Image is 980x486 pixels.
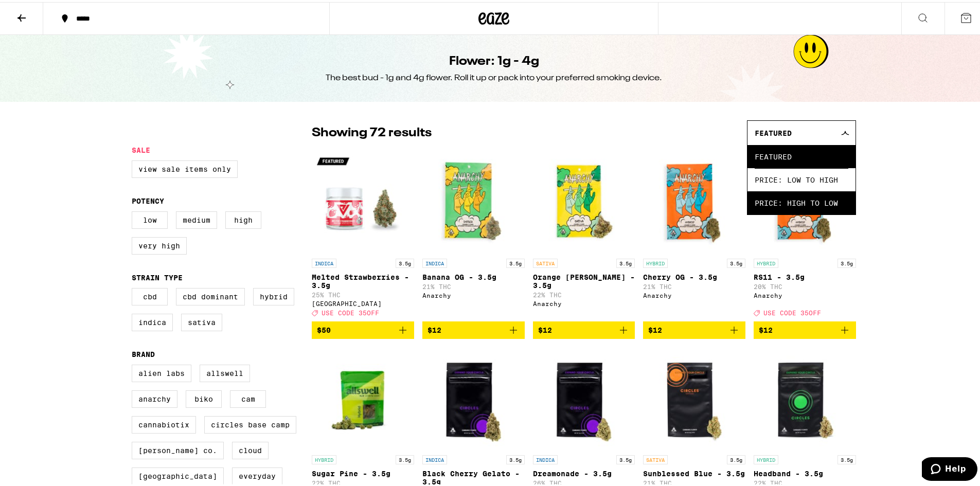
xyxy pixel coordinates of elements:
span: Featured [755,127,792,135]
p: HYBRID [643,257,668,266]
label: Circles Base Camp [204,414,296,431]
span: $12 [538,324,552,332]
p: Cherry OG - 3.5g [643,271,745,279]
p: Showing 72 results [312,122,432,140]
div: Anarchy [533,298,635,305]
label: Sativa [181,312,222,329]
label: High [225,209,261,227]
label: Everyday [232,465,282,483]
span: USE CODE 35OFF [763,308,821,314]
label: View Sale Items Only [132,158,238,176]
span: Price: High to Low [755,189,848,212]
button: Add to bag [312,319,414,337]
p: Banana OG - 3.5g [422,271,525,279]
p: 3.5g [396,257,414,266]
div: Anarchy [422,290,525,297]
p: SATIVA [643,453,668,462]
img: Circles Base Camp - Dreamonade - 3.5g [533,345,635,448]
p: HYBRID [754,453,778,462]
p: 21% THC [643,281,745,288]
p: 3.5g [506,453,525,462]
iframe: Opens a widget where you can find more information [922,455,977,481]
h1: Flower: 1g - 4g [449,51,539,68]
p: 3.5g [838,257,856,266]
legend: Potency [132,195,164,203]
a: Open page for Orange Runtz - 3.5g from Anarchy [533,149,635,319]
img: Allswell - Sugar Pine - 3.5g [312,345,414,448]
p: INDICA [422,257,447,266]
div: The best bud - 1g and 4g flower. Roll it up or pack into your preferred smoking device. [326,70,662,82]
p: 3.5g [838,453,856,462]
p: 3.5g [727,453,745,462]
p: INDICA [533,453,558,462]
span: $50 [317,324,331,332]
label: Indica [132,312,173,329]
div: [GEOGRAPHIC_DATA] [312,298,414,305]
a: Open page for RS11 - 3.5g from Anarchy [754,149,856,319]
label: Alien Labs [132,363,191,380]
p: Dreamonade - 3.5g [533,467,635,476]
p: 21% THC [422,281,525,288]
p: HYBRID [754,257,778,266]
span: $12 [427,324,441,332]
div: Anarchy [643,290,745,297]
a: Open page for Banana OG - 3.5g from Anarchy [422,149,525,319]
label: Cloud [232,440,269,457]
label: Medium [176,209,217,227]
p: 22% THC [312,478,414,484]
p: 25% THC [312,290,414,296]
legend: Strain Type [132,272,183,280]
p: 3.5g [616,453,635,462]
button: Add to bag [643,319,745,337]
label: Hybrid [253,286,294,303]
p: Melted Strawberries - 3.5g [312,271,414,287]
p: Sunblessed Blue - 3.5g [643,467,745,476]
label: Anarchy [132,388,177,406]
p: Sugar Pine - 3.5g [312,467,414,476]
label: Low [132,209,168,227]
legend: Brand [132,348,155,356]
p: INDICA [422,453,447,462]
img: Anarchy - Cherry OG - 3.5g [643,149,745,251]
p: SATIVA [533,257,558,266]
img: Circles Base Camp - Sunblessed Blue - 3.5g [643,345,745,448]
p: 20% THC [754,281,856,288]
p: RS11 - 3.5g [754,271,856,279]
span: $12 [648,324,662,332]
p: 21% THC [643,478,745,484]
img: Ember Valley - Melted Strawberries - 3.5g [312,149,414,251]
img: Circles Base Camp - Headband - 3.5g [754,345,856,448]
button: Add to bag [754,319,856,337]
label: [PERSON_NAME] Co. [132,440,224,457]
p: 22% THC [754,478,856,484]
label: Very High [132,235,187,253]
label: CBD [132,286,168,303]
button: Add to bag [422,319,525,337]
img: Anarchy - Banana OG - 3.5g [422,149,525,251]
label: CAM [230,388,266,406]
p: 3.5g [616,257,635,266]
p: 3.5g [506,257,525,266]
div: Anarchy [754,290,856,297]
p: HYBRID [312,453,336,462]
p: 22% THC [533,290,635,296]
label: Cannabiotix [132,414,196,431]
p: Black Cherry Gelato - 3.5g [422,467,525,484]
span: Featured [755,143,848,166]
p: 3.5g [396,453,414,462]
label: Biko [186,388,222,406]
a: Open page for Melted Strawberries - 3.5g from Ember Valley [312,149,414,319]
p: Orange [PERSON_NAME] - 3.5g [533,271,635,287]
span: Price: Low to High [755,166,848,189]
p: 3.5g [727,257,745,266]
label: Allswell [200,363,250,380]
p: Headband - 3.5g [754,467,856,476]
img: Circles Base Camp - Black Cherry Gelato - 3.5g [422,345,525,448]
p: INDICA [312,257,336,266]
label: CBD Dominant [176,286,245,303]
span: $12 [759,324,773,332]
p: 26% THC [533,478,635,484]
label: [GEOGRAPHIC_DATA] [132,465,224,483]
a: Open page for Cherry OG - 3.5g from Anarchy [643,149,745,319]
